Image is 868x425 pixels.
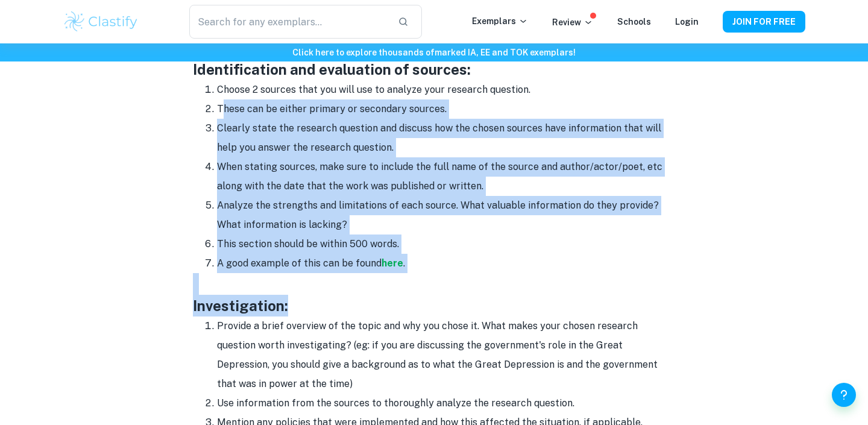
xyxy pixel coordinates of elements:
li: Choose 2 sources that you will use to analyze your research question. [217,80,675,99]
input: Search for any exemplars... [189,5,388,39]
li: Use information from the sources to thoroughly analyze the research question. [217,394,675,413]
p: Exemplars [472,14,528,28]
li: When stating sources, make sure to include the full name of the source and author/actor/poet, etc... [217,157,675,196]
li: This section should be within 500 words. [217,235,675,254]
li: Provide a brief overview of the topic and why you chose it. What makes your chosen research quest... [217,316,675,394]
h6: Click here to explore thousands of marked IA, EE and TOK exemplars ! [2,46,866,59]
a: Schools [617,17,651,27]
a: here [382,257,403,269]
li: Clearly state the research question and discuss how the chosen sources have information that will... [217,119,675,157]
h3: Investigation: [193,295,675,316]
button: Help and Feedback [832,383,856,407]
button: JOIN FOR FREE [723,11,805,33]
li: Analyze the strengths and limitations of each source. What valuable information do they provide? ... [217,196,675,235]
li: These can be either primary or secondary sources. [217,99,675,119]
li: A good example of this can be found . [217,254,675,273]
a: Login [675,17,699,27]
img: Clastify logo [63,10,139,34]
h3: Identification and evaluation of sources: [193,58,675,80]
p: Review [552,16,593,29]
